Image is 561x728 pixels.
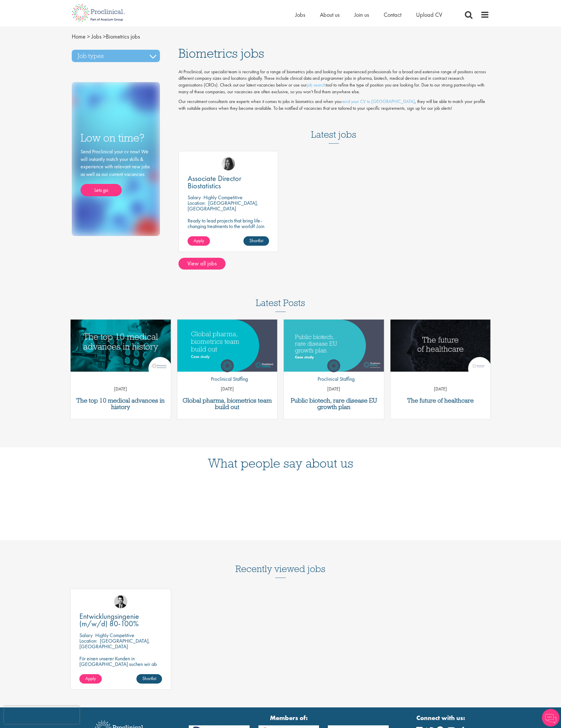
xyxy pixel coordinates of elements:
h3: Recently viewed jobs [236,549,325,578]
a: The top 10 medical advances in history [74,397,168,410]
a: job search [307,82,326,88]
img: Public biotech, rare disease EU growth plan thumbnail [284,320,384,372]
div: Send Proclinical your cv now! We will instantly match your skills & experience with relevant new ... [81,148,151,196]
span: Entwicklungsingenie (m/w/d) 80-100% [79,611,139,629]
p: [DATE] [390,386,491,393]
a: Apply [79,674,102,684]
a: Shortlist [243,236,269,246]
span: > [87,33,90,40]
a: Public biotech, rare disease EU growth plan [287,397,381,410]
a: Entwicklungsingenie (m/w/d) 80-100% [79,613,162,627]
img: Thomas Wenig [114,595,127,608]
img: Future of healthcare [390,320,491,372]
img: Proclinical Staffing [221,359,234,372]
a: Jobs [295,11,305,19]
a: Link to a post [177,320,278,372]
p: Für einen unserer Kunden in [GEOGRAPHIC_DATA] suchen wir ab sofort einen Entwicklungsingenieur Ku... [79,656,162,684]
a: Join us [354,11,369,19]
a: About us [320,11,340,19]
p: Highly Competitive [203,194,243,201]
span: Location: [188,200,206,206]
span: Salary [79,632,93,639]
span: Biometrics jobs [178,45,264,61]
a: Shortlist [136,674,162,684]
h3: Latest jobs [311,115,356,144]
img: Chatbot [542,709,560,727]
span: Location: [79,637,97,644]
a: Proclinical Staffing Proclinical Staffing [206,359,248,386]
a: The future of healthcare [393,397,488,404]
p: Highly Competitive [95,632,134,639]
iframe: Customer reviews powered by Trustpilot [67,481,494,523]
p: Our recruitment consultants are experts when it comes to jobs in biometrics and when you , they w... [178,98,490,112]
a: send your CV to [GEOGRAPHIC_DATA] [341,98,415,104]
span: Biometrics jobs [72,33,140,40]
a: Link to a post [390,320,491,372]
a: Associate Director Biostatistics [188,175,269,190]
img: Proclinical Staffing [327,359,340,372]
span: Apply [85,675,96,682]
img: Top 10 medical advances in history [71,320,171,372]
p: At Proclinical, our specialist team is recruiting for a range of biometrics jobs and looking for ... [178,69,490,95]
span: > [103,33,106,40]
a: Global pharma, biometrics team build out [180,397,275,410]
h3: Low on time? [81,132,151,144]
p: Proclinical Staffing [206,375,248,383]
strong: Members of: [189,713,389,722]
p: [GEOGRAPHIC_DATA], [GEOGRAPHIC_DATA] [188,200,258,212]
strong: Connect with us: [416,713,466,722]
span: Associate Director Biostatistics [188,173,241,191]
a: breadcrumb link to Jobs [91,33,101,40]
p: Proclinical Staffing [313,375,355,383]
p: [DATE] [284,386,384,393]
span: Salary [188,194,201,201]
p: [DATE] [177,386,278,393]
a: Contact [384,11,401,19]
p: [DATE] [71,386,171,393]
a: Link to a post [71,320,171,372]
a: breadcrumb link to Home [72,33,86,40]
p: [GEOGRAPHIC_DATA], [GEOGRAPHIC_DATA] [79,637,150,650]
a: Apply [188,236,210,246]
img: Heidi Hennigan [222,157,235,170]
a: Lets go [81,184,122,196]
a: Link to a post [284,320,384,372]
h3: Job types [72,50,160,62]
a: View all jobs [178,258,226,270]
a: Proclinical Staffing Proclinical Staffing [313,359,355,386]
span: Apply [193,237,204,244]
h3: Latest Posts [256,298,305,312]
p: Ready to lead projects that bring life-changing treatments to the world? Join our client at the f... [188,218,269,246]
a: Upload CV [416,11,442,19]
iframe: reCAPTCHA [4,706,79,724]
